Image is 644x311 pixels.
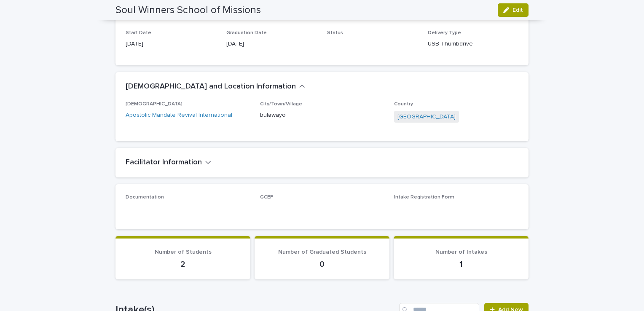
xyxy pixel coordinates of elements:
[260,111,384,120] p: bulawayo
[155,249,212,255] span: Number of Students
[428,30,461,35] span: Delivery Type
[126,204,250,212] p: -
[260,195,273,200] span: GCEF
[394,204,518,212] p: -
[394,195,454,200] span: Intake Registration Form
[126,82,305,91] button: [DEMOGRAPHIC_DATA] and Location Information
[397,113,456,121] a: [GEOGRAPHIC_DATA]
[394,102,413,107] span: Country
[126,82,296,91] h2: [DEMOGRAPHIC_DATA] and Location Information
[126,102,182,107] span: [DEMOGRAPHIC_DATA]
[260,102,302,107] span: City/Town/Village
[126,30,151,35] span: Start Date
[126,195,164,200] span: Documentation
[327,40,418,48] p: -
[498,3,529,17] button: Edit
[435,249,487,255] span: Number of Intakes
[265,259,379,269] p: 0
[260,204,384,212] p: -
[126,40,216,48] p: [DATE]
[404,259,518,269] p: 1
[327,30,343,35] span: Status
[126,158,202,167] h2: Facilitator Information
[126,111,232,120] a: Apostolic Mandate Revival International
[278,249,366,255] span: Number of Graduated Students
[513,7,523,13] span: Edit
[226,30,267,35] span: Graduation Date
[126,259,240,269] p: 2
[226,40,317,48] p: [DATE]
[126,158,211,167] button: Facilitator Information
[428,40,518,48] p: USB Thumbdrive
[115,4,261,16] h2: Soul Winners School of Missions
